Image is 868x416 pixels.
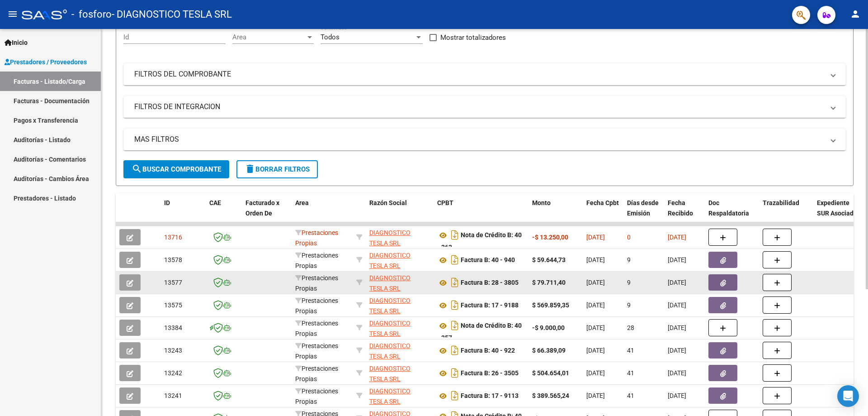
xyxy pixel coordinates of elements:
[295,297,338,315] span: Prestaciones Propias
[369,363,430,383] div: 30650787141
[461,257,515,264] strong: Factura B: 40 - 940
[369,229,410,247] span: DIAGNOSTICO TESLA SRL
[461,370,519,377] strong: Factura B: 26 - 3505
[7,9,18,19] mat-icon: menu
[532,256,566,263] strong: $ 59.644,73
[586,369,605,377] span: [DATE]
[292,193,353,233] datatable-header-cell: Area
[123,160,229,178] button: Buscar Comprobante
[532,199,551,206] span: Monto
[763,199,799,206] span: Trazabilidad
[817,199,857,217] span: Expediente SUR Asociado
[668,392,686,399] span: [DATE]
[369,387,410,405] span: DIAGNOSTICO TESLA SRL
[449,343,461,358] i: Descargar documento
[461,302,519,309] strong: Factura B: 17 - 9188
[437,232,522,251] strong: Nota de Crédito B: 40 - 262
[528,193,583,233] datatable-header-cell: Monto
[437,199,453,206] span: CPBT
[532,347,566,354] strong: $ 66.389,09
[164,301,182,309] span: 13575
[71,5,112,24] span: - fosforo
[164,369,182,377] span: 13242
[586,392,605,399] span: [DATE]
[5,57,87,67] span: Prestadores / Proveedores
[164,256,182,263] span: 13578
[627,256,631,263] span: 9
[164,347,182,354] span: 13243
[627,279,631,286] span: 9
[369,297,410,315] span: DIAGNOSTICO TESLA SRL
[164,199,170,206] span: ID
[295,229,338,247] span: Prestaciones Propias
[627,324,634,331] span: 28
[668,324,686,331] span: [DATE]
[123,129,846,150] mat-expansion-panel-header: MAS FILTROS
[586,199,619,206] span: Fecha Cpbt
[369,250,430,269] div: 30650787141
[369,252,410,269] span: DIAGNOSTICO TESLA SRL
[586,301,605,309] span: [DATE]
[627,347,634,354] span: 41
[532,234,568,241] strong: -$ 13.250,00
[164,392,182,399] span: 13241
[668,347,686,354] span: [DATE]
[295,252,338,269] span: Prestaciones Propias
[668,256,686,263] span: [DATE]
[112,5,232,24] span: - DIAGNOSTICO TESLA SRL
[369,318,430,337] div: 30650787141
[583,193,623,233] datatable-header-cell: Fecha Cpbt
[369,341,430,360] div: 30650787141
[134,134,824,144] mat-panel-title: MAS FILTROS
[132,163,142,174] mat-icon: search
[437,322,522,342] strong: Nota de Crédito B: 40 - 257
[369,320,410,337] span: DIAGNOSTICO TESLA SRL
[449,366,461,380] i: Descargar documento
[627,301,631,309] span: 9
[369,386,430,405] div: 30650787141
[627,234,631,241] span: 0
[586,256,605,263] span: [DATE]
[366,193,434,233] datatable-header-cell: Razón Social
[668,234,686,241] span: [DATE]
[134,69,824,79] mat-panel-title: FILTROS DEL COMPROBANTE
[245,199,279,217] span: Facturado x Orden De
[369,199,407,206] span: Razón Social
[295,199,309,206] span: Area
[369,228,430,247] div: 30650787141
[668,199,693,217] span: Fecha Recibido
[850,9,861,19] mat-icon: person
[5,38,28,48] span: Inicio
[664,193,705,233] datatable-header-cell: Fecha Recibido
[586,279,605,286] span: [DATE]
[369,274,410,292] span: DIAGNOSTICO TESLA SRL
[813,193,863,233] datatable-header-cell: Expediente SUR Asociado
[449,298,461,312] i: Descargar documento
[295,387,338,405] span: Prestaciones Propias
[586,347,605,354] span: [DATE]
[461,347,515,354] strong: Factura B: 40 - 922
[123,96,846,118] mat-expansion-panel-header: FILTROS DE INTEGRACION
[245,165,310,173] span: Borrar Filtros
[627,199,659,217] span: Días desde Emisión
[434,193,528,233] datatable-header-cell: CPBT
[449,275,461,290] i: Descargar documento
[532,279,566,286] strong: $ 79.711,40
[461,279,519,287] strong: Factura B: 28 - 3805
[295,320,338,337] span: Prestaciones Propias
[759,193,813,233] datatable-header-cell: Trazabilidad
[627,369,634,377] span: 41
[586,234,605,241] span: [DATE]
[369,296,430,315] div: 30650787141
[532,301,569,309] strong: $ 569.859,35
[164,324,182,331] span: 13384
[232,33,306,41] span: Area
[449,228,461,242] i: Descargar documento
[461,392,519,400] strong: Factura B: 17 - 9113
[532,324,565,331] strong: -$ 9.000,00
[206,193,242,233] datatable-header-cell: CAE
[123,63,846,85] mat-expansion-panel-header: FILTROS DEL COMPROBANTE
[705,193,759,233] datatable-header-cell: Doc Respaldatoria
[449,253,461,267] i: Descargar documento
[209,199,221,206] span: CAE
